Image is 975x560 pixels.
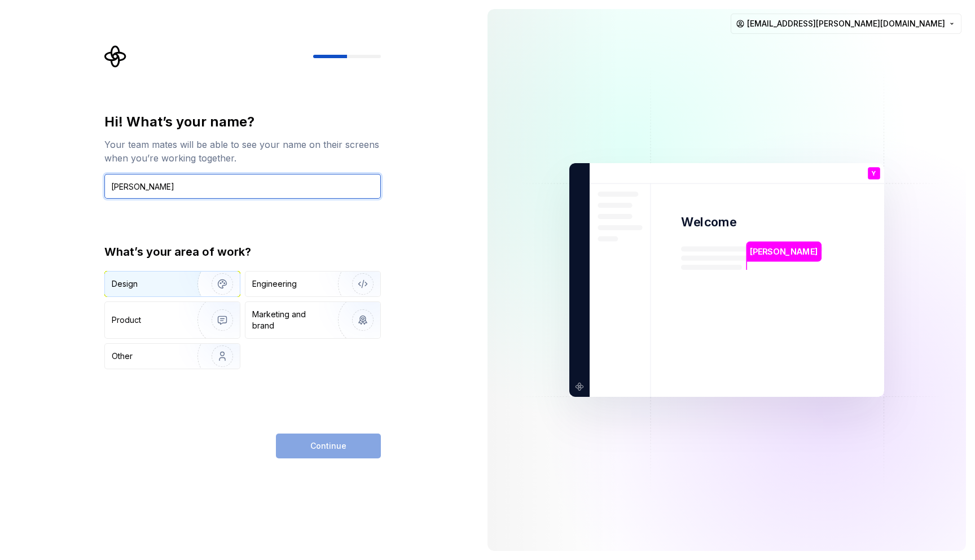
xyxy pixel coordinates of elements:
p: Y [872,170,876,177]
div: Marketing and brand [252,309,328,331]
input: Han Solo [104,174,381,199]
div: Engineering [252,278,297,290]
p: Welcome [681,214,736,230]
div: Design [112,278,138,290]
div: Hi! What’s your name? [104,113,381,131]
button: [EMAIL_ADDRESS][PERSON_NAME][DOMAIN_NAME] [731,14,961,34]
span: [EMAIL_ADDRESS][PERSON_NAME][DOMAIN_NAME] [747,18,945,29]
div: Other [112,351,133,362]
svg: Supernova Logo [104,45,127,68]
div: Product [112,314,141,326]
div: What’s your area of work? [104,244,381,260]
div: Your team mates will be able to see your name on their screens when you’re working together. [104,138,381,165]
p: [PERSON_NAME] [750,246,818,258]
